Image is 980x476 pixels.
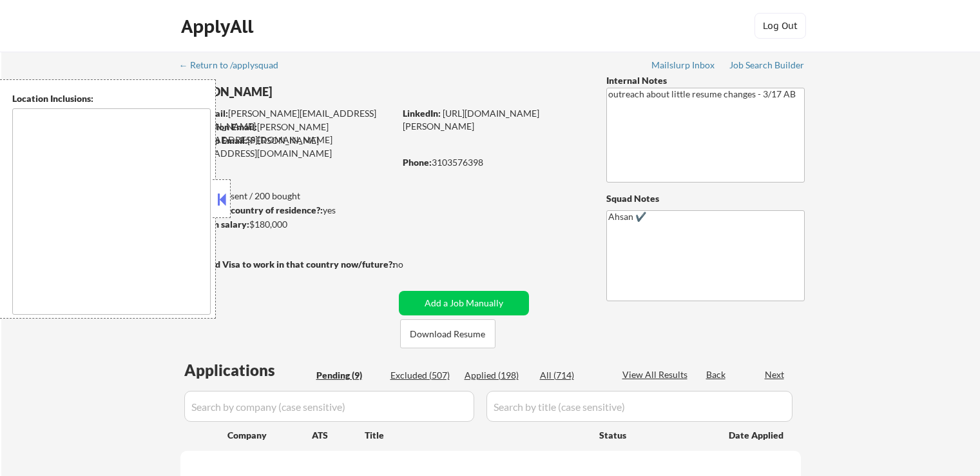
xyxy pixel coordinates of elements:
div: 3103576398 [403,156,585,169]
div: Internal Notes [606,74,805,87]
div: Title [365,429,587,442]
div: Date Applied [729,429,785,442]
div: [PERSON_NAME] [180,84,445,100]
div: Job Search Builder [729,61,805,70]
div: [PERSON_NAME][EMAIL_ADDRESS][DOMAIN_NAME] [181,107,394,132]
div: 198 sent / 200 bought [180,190,394,203]
div: ← Return to /applysquad [179,61,291,70]
div: no [393,258,430,271]
div: Pending (9) [316,369,381,382]
div: Mailslurp Inbox [651,61,716,70]
strong: Phone: [403,157,432,168]
a: ← Return to /applysquad [179,60,291,73]
div: Excluded (507) [390,369,455,382]
div: [PERSON_NAME][EMAIL_ADDRESS][DOMAIN_NAME] [180,134,394,159]
div: Back [706,368,727,381]
div: Next [765,368,785,381]
div: Squad Notes [606,192,805,205]
button: Add a Job Manually [399,291,529,315]
div: ApplyAll [181,15,257,37]
div: Applied (198) [465,369,529,382]
button: Download Resume [400,319,495,348]
div: Company [227,429,312,442]
div: Location Inclusions: [12,92,211,105]
a: [URL][DOMAIN_NAME][PERSON_NAME] [403,108,539,132]
div: View All Results [622,368,691,381]
strong: Can work in country of residence?: [180,204,323,215]
strong: LinkedIn: [403,108,441,119]
div: All (714) [540,369,604,382]
div: yes [180,204,390,217]
button: Log Out [754,13,806,39]
div: $180,000 [180,218,394,231]
a: Mailslurp Inbox [651,60,716,73]
div: Applications [184,362,312,378]
strong: Will need Visa to work in that country now/future?: [180,259,395,270]
div: [PERSON_NAME][EMAIL_ADDRESS][DOMAIN_NAME] [181,121,394,146]
input: Search by title (case sensitive) [486,391,793,422]
div: ATS [312,429,365,442]
div: Status [599,423,710,446]
input: Search by company (case sensitive) [184,391,474,422]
